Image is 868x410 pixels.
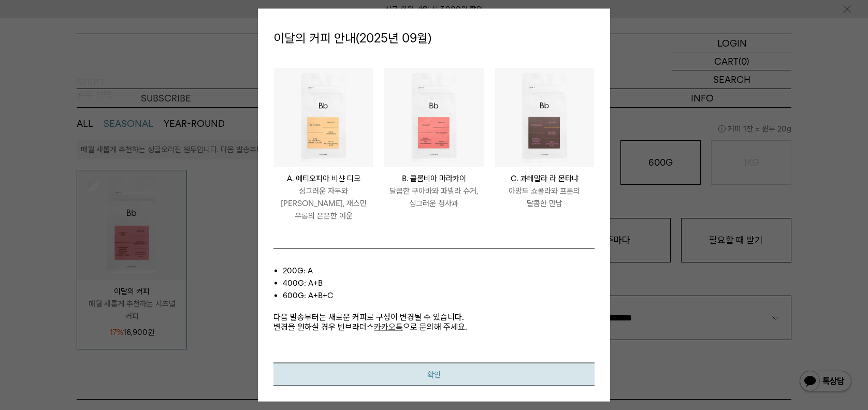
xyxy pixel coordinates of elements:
[283,264,595,276] li: 200g: A
[374,321,403,331] a: 카카오톡
[384,68,483,167] img: #285
[495,68,594,167] img: #285
[274,172,373,184] p: A. 에티오피아 비샨 디모
[274,184,373,222] p: 싱그러운 자두와 [PERSON_NAME], 재스민 우롱의 은은한 여운
[495,184,594,209] p: 아망드 쇼콜라와 프룬의 달콤한 만남
[283,276,595,289] li: 400g: A+B
[273,362,595,386] button: 확인
[384,172,483,184] p: B. 콜롬비아 마라카이
[273,24,595,52] p: 이달의 커피 안내(2025년 09월)
[273,301,595,331] p: 다음 발송부터는 새로운 커피로 구성이 변경될 수 있습니다. 변경을 원하실 경우 빈브라더스 으로 문의해 주세요.
[384,184,483,209] p: 달콤한 구아바와 파넬라 슈거, 싱그러운 청사과
[283,289,595,301] li: 600g: A+B+C
[495,172,594,184] p: C. 과테말라 라 몬타냐
[274,68,373,167] img: #285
